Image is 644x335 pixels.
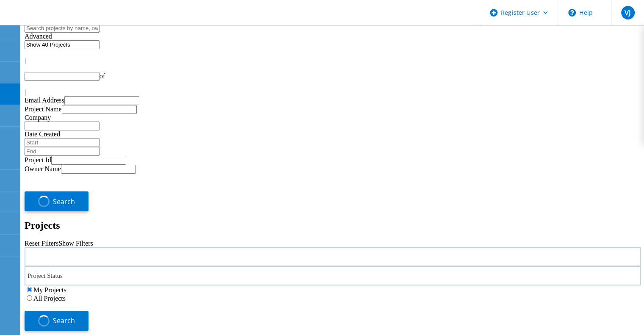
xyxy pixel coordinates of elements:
button: Search [25,191,88,211]
a: Show Filters [58,240,93,247]
label: Company [25,114,51,121]
label: Project Id [25,156,51,163]
label: All Projects [33,295,66,302]
div: | [25,57,641,64]
div: | [25,89,641,96]
b: Projects [25,220,60,231]
label: Email Address [25,97,64,104]
span: Search [53,197,75,206]
a: Live Optics Dashboard [8,17,100,24]
span: VJ [625,9,631,16]
a: Reset Filters [25,240,58,247]
span: of [100,72,105,80]
span: Search [53,316,75,325]
div: Project Status [25,266,641,285]
svg: \n [568,9,576,17]
label: Owner Name [25,165,61,172]
input: Search projects by name, owner, ID, company, etc [25,24,100,33]
label: My Projects [33,286,66,293]
span: Advanced [25,33,52,40]
button: Search [25,311,88,331]
label: Project Name [25,105,62,113]
label: Date Created [25,130,60,138]
input: End [25,147,100,156]
input: Start [25,138,100,147]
